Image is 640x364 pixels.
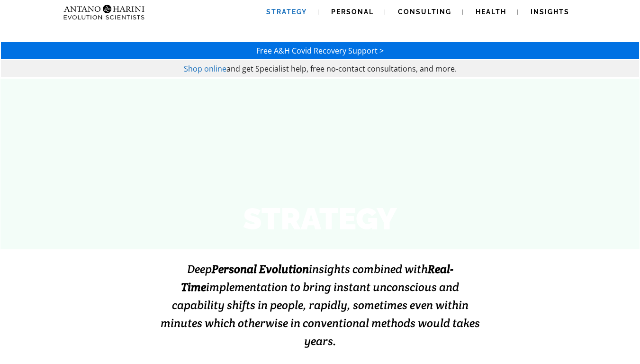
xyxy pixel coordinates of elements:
span: Deep insights combined with implementation to bring instant unconscious and capability shifts in ... [161,262,480,348]
span: Strategy [266,8,307,16]
span: Personal [331,8,374,16]
strong: STRATEGY [243,201,397,237]
span: Insights [531,8,569,16]
a: Shop online [184,64,226,74]
span: and get Specialist help, free no-contact consultations, and more. [226,64,457,74]
strong: Personal Evolution [212,262,309,276]
span: Consulting [398,8,451,16]
span: Health [476,8,506,16]
a: Free A&H Covid Recovery Support > [256,45,384,56]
